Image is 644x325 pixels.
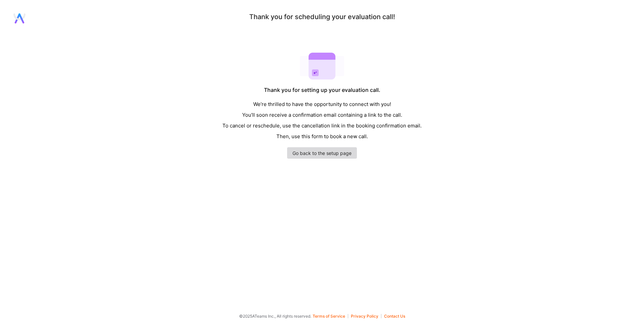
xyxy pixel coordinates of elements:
div: Thank you for scheduling your evaluation call! [249,13,395,20]
div: Thank you for setting up your evaluation call. [264,87,380,94]
a: Go back to the setup page [287,147,357,159]
button: Contact Us [384,314,405,318]
button: Terms of Service [313,314,348,318]
div: We’re thrilled to have the opportunity to connect with you! You’ll soon receive a confirmation em... [222,99,422,142]
button: Privacy Policy [351,314,381,318]
span: © 2025 ATeams Inc., All rights reserved. [239,313,311,320]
